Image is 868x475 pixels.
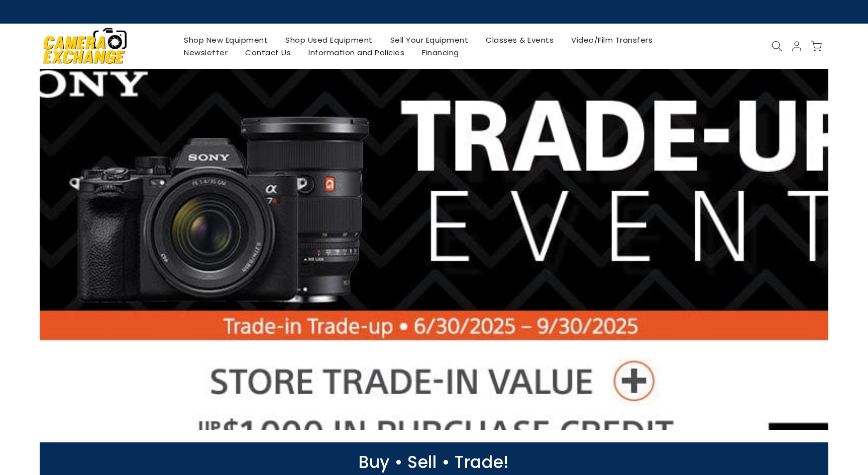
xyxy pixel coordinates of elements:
[175,34,277,46] a: Shop New Equipment
[381,34,477,46] a: Sell Your Equipment
[35,457,833,467] p: Buy • Sell • Trade!
[300,46,413,59] a: Information and Policies
[175,46,237,59] a: Newsletter
[413,46,468,59] a: Financing
[477,34,563,46] a: Classes & Events
[237,46,300,59] a: Contact Us
[563,34,662,46] a: Video/Film Transfers
[277,34,382,46] a: Shop Used Equipment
